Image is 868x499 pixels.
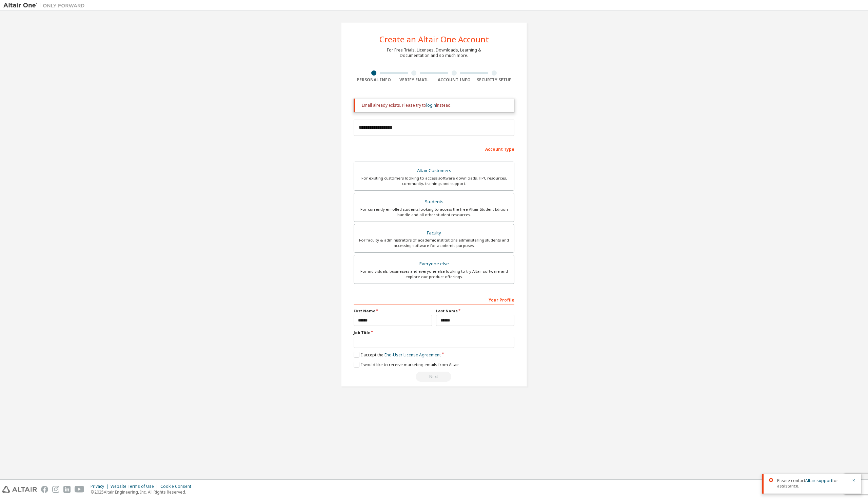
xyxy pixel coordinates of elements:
[52,486,59,493] img: instagram.svg
[805,478,832,483] a: Altair support
[354,143,514,154] div: Account Type
[358,259,510,269] div: Everyone else
[379,35,489,43] div: Create an Altair One Account
[434,77,474,83] div: Account Info
[354,308,432,314] label: First Name
[358,175,510,186] div: For existing customers looking to access software downloads, HPC resources, community, trainings ...
[358,237,510,248] div: For faculty & administrators of academic institutions administering students and accessing softwa...
[777,478,848,489] span: Please contact for assistance.
[384,352,441,358] a: End-User License Agreement
[354,372,514,382] div: Email already exists
[91,484,111,489] div: Privacy
[354,294,514,305] div: Your Profile
[474,77,515,83] div: Security Setup
[358,197,510,207] div: Students
[91,489,195,495] p: © 2025 Altair Engineering, Inc. All Rights Reserved.
[111,484,160,489] div: Website Terms of Use
[354,330,514,335] label: Job Title
[354,77,394,83] div: Personal Info
[362,103,509,108] div: Email already exists. Please try to instead.
[160,484,195,489] div: Cookie Consent
[3,2,88,9] img: Altair One
[358,166,510,175] div: Altair Customers
[358,228,510,238] div: Faculty
[41,486,48,493] img: facebook.svg
[63,486,71,493] img: linkedin.svg
[75,486,84,493] img: youtube.svg
[2,486,37,493] img: altair_logo.svg
[394,77,434,83] div: Verify Email
[387,47,481,58] div: For Free Trials, Licenses, Downloads, Learning & Documentation and so much more.
[354,362,459,368] label: I would like to receive marketing emails from Altair
[358,207,510,217] div: For currently enrolled students looking to access the free Altair Student Edition bundle and all ...
[436,308,514,314] label: Last Name
[426,102,436,108] a: login
[354,352,441,358] label: I accept the
[358,269,510,279] div: For individuals, businesses and everyone else looking to try Altair software and explore our prod...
